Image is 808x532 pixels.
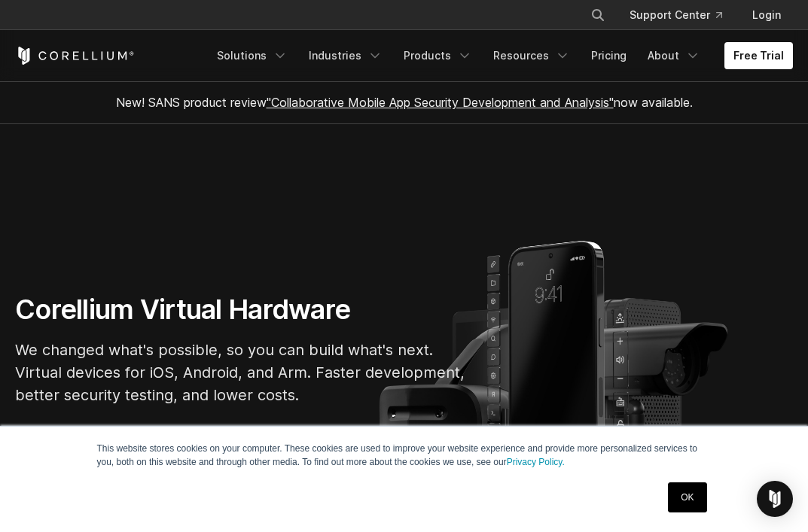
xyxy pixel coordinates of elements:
[740,2,793,29] a: Login
[639,42,709,69] a: About
[116,95,693,110] span: New! SANS product review now available.
[572,2,793,29] div: Navigation Menu
[617,2,734,29] a: Support Center
[208,42,297,69] a: Solutions
[668,482,706,512] a: OK
[757,481,793,517] div: Open Intercom Messenger
[15,47,135,65] a: Corellium Home
[15,339,467,406] p: We changed what's possible, so you can build what's next. Virtual devices for iOS, Android, and A...
[507,457,565,467] a: Privacy Policy.
[584,2,611,29] button: Search
[484,42,579,69] a: Resources
[582,42,636,69] a: Pricing
[724,42,793,69] a: Free Trial
[208,42,793,69] div: Navigation Menu
[395,42,481,69] a: Products
[97,442,712,469] p: This website stores cookies on your computer. These cookies are used to improve your website expe...
[267,95,614,110] a: "Collaborative Mobile App Security Development and Analysis"
[300,42,392,69] a: Industries
[15,293,467,327] h1: Corellium Virtual Hardware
